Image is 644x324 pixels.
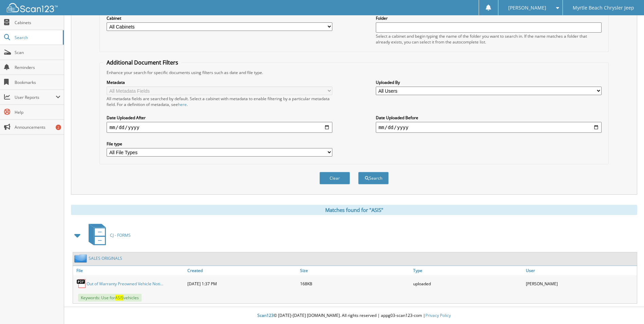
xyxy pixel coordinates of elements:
a: here [178,102,187,107]
a: User [524,266,637,275]
a: File [73,266,186,275]
div: All metadata fields are searched by default. Select a cabinet with metadata to enable filtering b... [107,96,332,107]
label: File type [107,141,332,147]
label: Cabinet [107,15,332,21]
span: ASIS [115,295,124,301]
div: uploaded [411,277,524,290]
a: Out of Warranty Preowned Vehicle Noti... [87,281,163,287]
iframe: Chat Widget [610,291,644,324]
a: CJ - FORMS [85,222,131,249]
a: SALES ORIGINALS [89,255,122,261]
input: start [107,122,332,133]
div: Matches found for "ASIS" [71,205,637,215]
a: Type [411,266,524,275]
label: Folder [376,15,602,21]
button: Clear [319,172,350,184]
a: Created [186,266,298,275]
span: Scan [15,50,60,55]
img: PDF.png [76,278,87,289]
button: Search [358,172,389,184]
img: scan123-logo-white.svg [7,3,58,12]
legend: Additional Document Filters [103,59,182,66]
div: [DATE] 1:37 PM [186,277,298,290]
img: folder2.png [74,254,89,263]
span: Announcements [15,124,60,130]
span: Help [15,109,60,115]
div: 2 [56,125,61,130]
div: Enhance your search for specific documents using filters such as date and file type. [103,70,605,75]
span: Search [15,35,59,40]
span: Scan123 [257,312,274,318]
label: Date Uploaded After [107,115,332,121]
span: Cabinets [15,20,60,25]
span: CJ - FORMS [110,232,131,238]
span: Bookmarks [15,79,60,85]
a: Privacy Policy [425,312,451,318]
div: 168KB [298,277,411,290]
a: Size [298,266,411,275]
div: © [DATE]-[DATE] [DOMAIN_NAME]. All rights reserved | appg03-scan123-com | [64,307,644,324]
span: Reminders [15,65,60,70]
label: Metadata [107,79,332,85]
span: Myrtle Beach Chrysler Jeep [573,6,634,10]
span: User Reports [15,94,56,100]
label: Uploaded By [376,79,602,85]
label: Date Uploaded Before [376,115,602,121]
div: Select a cabinet and begin typing the name of the folder you want to search in. If the name match... [376,33,602,45]
span: [PERSON_NAME] [508,6,546,10]
div: [PERSON_NAME] [524,277,637,290]
input: end [376,122,602,133]
span: Keywords: Use for vehicles [78,294,142,302]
